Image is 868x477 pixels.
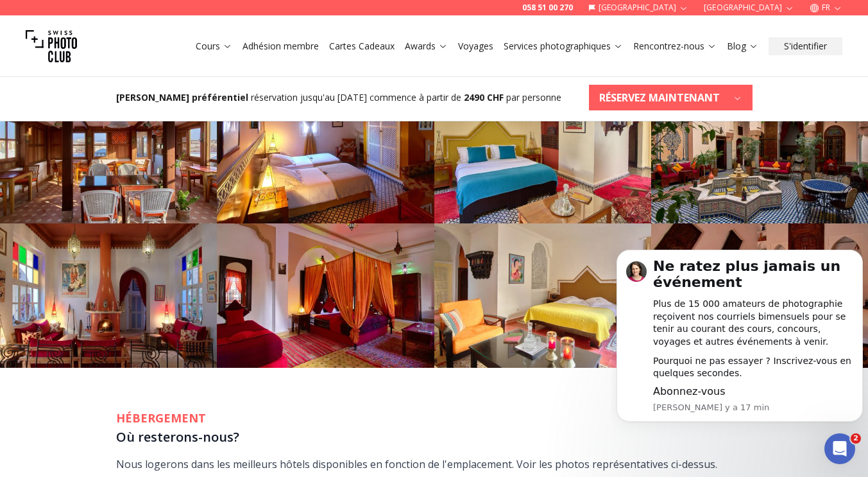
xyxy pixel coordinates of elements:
[851,433,861,444] span: 2
[116,455,753,473] p: Nous logerons dans les meilleurs hôtels disponibles en fonction de l'emplacement. Voir les photos...
[217,223,434,369] img: Photo203
[498,37,628,55] button: Services photographiques
[329,40,395,53] a: Cartes Cadeaux
[324,37,400,55] button: Cartes Cadeaux
[217,78,434,223] img: Photo199
[243,40,319,53] a: Adhésion membre
[722,37,763,55] button: Blog
[769,37,842,55] button: S'identifier
[26,21,77,72] img: Swiss photo club
[453,37,498,55] button: Voyages
[116,427,753,447] h3: Où resterons-nous?
[196,40,232,53] a: Cours
[506,91,561,103] span: par personne
[589,85,753,110] button: RÉSERVEZ MAINTENANT
[434,78,651,223] img: Photo200
[434,223,651,369] img: Photo204
[116,409,753,427] h2: HÉBERGEMENT
[727,40,758,53] a: Blog
[237,37,324,55] button: Adhésion membre
[633,40,717,53] a: Rencontrez-nous
[400,37,453,55] button: Awards
[191,37,237,55] button: Cours
[458,40,493,53] a: Voyages
[251,91,461,103] span: réservation jusqu'au [DATE] commence à partir de
[651,223,868,369] img: Photo205
[824,433,855,464] iframe: Intercom live chat
[651,78,868,223] img: Photo201
[405,40,448,53] a: Awards
[611,230,868,442] iframe: Intercom notifications message
[464,91,504,103] b: 2490 CHF
[599,90,720,105] b: RÉSERVEZ MAINTENANT
[116,91,248,103] b: [PERSON_NAME] préférentiel
[504,40,623,53] a: Services photographiques
[628,37,722,55] button: Rencontrez-nous
[522,3,573,13] a: 058 51 00 270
